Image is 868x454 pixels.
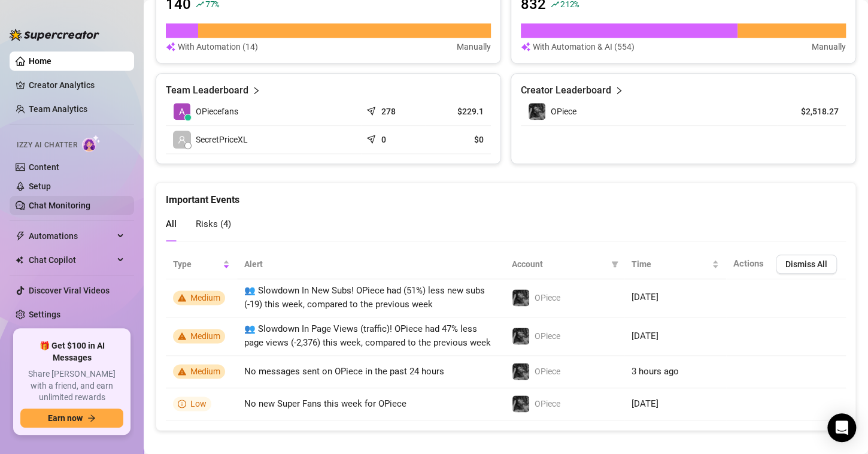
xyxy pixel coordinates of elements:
[20,408,123,428] button: Earn nowarrow-right
[521,40,530,53] img: svg%3e
[827,413,856,442] div: Open Intercom Messenger
[20,368,123,404] span: Share [PERSON_NAME] with a friend, and earn unlimited rewards
[16,231,25,241] span: thunderbolt
[381,134,386,146] article: 0
[632,258,709,271] span: Time
[190,399,207,408] span: Low
[366,104,378,116] span: send
[252,83,260,98] span: right
[10,29,99,41] img: logo-BBDzfeDw.svg
[551,107,576,116] span: OPiece
[29,75,125,95] a: Creator Analytics
[29,56,51,66] a: Home
[196,133,248,146] span: SecretPriceXL
[381,105,396,117] article: 278
[457,40,491,53] article: Manually
[190,367,220,376] span: Medium
[632,292,658,302] span: [DATE]
[433,105,484,117] article: $229.1
[16,256,23,264] img: Chat Copilot
[733,258,764,269] span: Actions
[29,104,87,114] a: Team Analytics
[178,135,186,144] span: user
[29,201,90,210] a: Chat Monitoring
[812,40,846,53] article: Manually
[166,183,846,207] div: Important Events
[535,331,560,341] span: OPiece
[29,162,59,172] a: Content
[244,366,444,377] span: No messages sent on OPiece in the past 24 hours
[632,366,679,377] span: 3 hours ago
[609,255,621,273] span: filter
[433,134,484,146] article: $0
[535,293,560,302] span: OPiece
[784,105,839,117] article: $2,518.27
[244,398,406,409] span: No new Super Fans this week for OPiece
[178,293,186,302] span: warning
[178,399,186,408] span: info-circle
[29,286,110,295] a: Discover Viral Videos
[190,331,220,341] span: Medium
[48,413,83,423] span: Earn now
[785,259,827,269] span: Dismiss All
[512,289,529,306] img: OPiece
[29,310,60,319] a: Settings
[29,181,51,191] a: Setup
[196,105,238,118] span: OPiecefans
[29,250,114,270] span: Chat Copilot
[244,323,491,349] span: 👥 Slowdown In Page Views (traffic)! OPiece had 47% less page views (-2,376) this week, compared t...
[512,363,529,380] img: OPiece
[632,331,658,341] span: [DATE]
[512,395,529,412] img: OPiece
[521,83,611,98] article: Creator Leaderboard
[533,40,635,53] article: With Automation & AI (554)
[20,340,123,364] span: 🎁 Get $100 in AI Messages
[624,250,726,279] th: Time
[632,398,658,409] span: [DATE]
[776,255,837,274] button: Dismiss All
[366,132,378,144] span: send
[535,399,560,408] span: OPiece
[166,83,248,98] article: Team Leaderboard
[615,83,623,98] span: right
[244,285,485,310] span: 👥 Slowdown In New Subs! OPiece had (51%) less new subs (-19) this week, compared to the previous ...
[178,332,186,340] span: warning
[190,293,220,302] span: Medium
[82,135,101,152] img: AI Chatter
[196,219,231,229] span: Risks ( 4 )
[178,40,258,53] article: With Automation (14)
[237,250,505,279] th: Alert
[512,258,606,271] span: Account
[87,414,96,422] span: arrow-right
[535,367,560,376] span: OPiece
[166,250,237,279] th: Type
[166,40,175,53] img: svg%3e
[611,261,618,268] span: filter
[17,140,77,151] span: Izzy AI Chatter
[512,328,529,344] img: OPiece
[178,367,186,376] span: warning
[173,258,220,271] span: Type
[29,226,114,246] span: Automations
[529,103,545,120] img: OPiece
[174,103,190,120] img: OPiecefans
[166,219,177,229] span: All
